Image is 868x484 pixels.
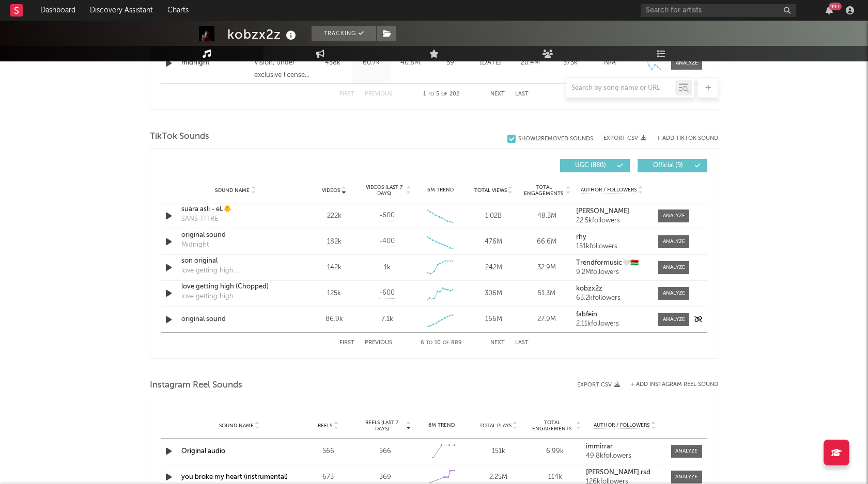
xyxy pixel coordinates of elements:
div: 59 [432,58,468,68]
div: 49.8k followers [586,453,663,460]
div: 20.4M [513,58,548,68]
button: Last [515,340,529,346]
strong: fabfein [576,311,597,318]
div: 22.5k followers [576,217,648,224]
button: Tracking [312,26,376,41]
div: 114k [530,472,581,482]
strong: Trendformusic🤍🇲🇺 [576,260,639,266]
div: 1k [384,263,391,273]
button: + Add TikTok Sound [657,136,718,141]
div: 166M [470,314,518,325]
div: 2024 kobzx2z/La Vision, under exclusive license to Unjaps AB [254,44,311,82]
a: original sound [181,314,289,325]
div: 6 10 889 [413,337,470,349]
button: Previous [365,340,392,346]
a: you broke my heart (instrumental) [181,474,288,480]
div: 99 + [829,3,842,10]
span: Author / Followers [594,422,649,429]
a: suara asli - eL🐥 [181,204,289,215]
div: 6M Trend [416,186,464,194]
div: 566 [359,446,411,457]
a: Trendformusic🤍🇲🇺 [576,260,648,267]
a: [PERSON_NAME] [576,208,648,215]
button: Official(9) [638,159,707,172]
span: Reels (last 7 days) [359,420,405,432]
div: love getting high [181,292,234,302]
div: 32.9M [523,263,571,273]
strong: kobzx2z [576,285,602,292]
span: to [426,341,432,345]
button: 99+ [826,6,833,14]
button: First [339,340,354,346]
div: 51.3M [523,288,571,299]
div: Show 12 Removed Sounds [518,136,593,142]
button: UGC(880) [560,159,630,172]
div: SANS TITRE [181,214,218,224]
span: Total Plays [479,423,512,429]
div: 86.9k [310,314,358,325]
div: + Add Instagram Reel Sound [620,382,718,388]
div: 373k [553,58,587,68]
input: Search for artists [641,4,796,17]
strong: [PERSON_NAME].rsd [586,469,650,476]
span: Total Engagements [530,420,575,432]
div: 151k [473,446,524,457]
span: Author / Followers [581,187,637,193]
div: 9.2M followers [576,269,648,276]
a: love getting high (Chopped) [181,282,289,292]
span: Total Views [474,187,507,193]
div: 151k followers [576,243,648,250]
div: 27.9M [523,314,571,325]
a: midnight [181,58,249,68]
div: 60.7k [354,58,388,68]
div: love getting high ([PERSON_NAME] tué) - slowed & reverb [181,266,289,276]
span: of [443,341,449,345]
a: [PERSON_NAME].rsd [586,469,663,476]
a: original sound [181,230,289,240]
div: 125k [310,288,358,299]
div: [DATE] [473,58,508,68]
div: 66.6M [523,237,571,247]
span: -600 [379,211,395,221]
div: 1.02B [470,211,518,221]
button: + Add Instagram Reel Sound [630,382,718,388]
span: Instagram Reel Sounds [150,379,242,392]
div: 673 [302,472,354,482]
div: 438k [316,58,349,68]
a: Original audio [181,448,225,455]
strong: rhy [576,234,586,240]
span: Videos [322,187,340,193]
div: kobzx2z [227,26,299,43]
span: -600 [379,288,395,298]
strong: [PERSON_NAME] [576,208,629,215]
span: Sound Name [219,423,254,429]
div: 2.11k followers [576,320,648,328]
button: Next [490,340,505,346]
div: 40.8M [393,58,427,68]
span: Reels [318,423,332,429]
div: 142k [310,263,358,273]
strong: immirrar [586,443,613,450]
button: + Add TikTok Sound [646,136,718,141]
button: Export CSV [603,135,646,141]
span: TikTok Sounds [150,131,209,143]
div: 369 [359,472,411,482]
div: 222k [310,211,358,221]
div: Midnight [181,240,209,250]
div: N/A [593,58,627,68]
div: 566 [302,446,354,457]
input: Search by song name or URL [566,84,675,92]
div: 476M [470,237,518,247]
a: kobzx2z [576,285,648,293]
span: Total Engagements [523,184,565,197]
span: Videos (last 7 days) [363,184,405,197]
div: 63.2k followers [576,295,648,302]
span: Official ( 9 ) [644,163,692,169]
div: 6M Trend [416,422,468,429]
div: 2.25M [473,472,524,482]
div: 306M [470,288,518,299]
a: son original [181,256,289,266]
